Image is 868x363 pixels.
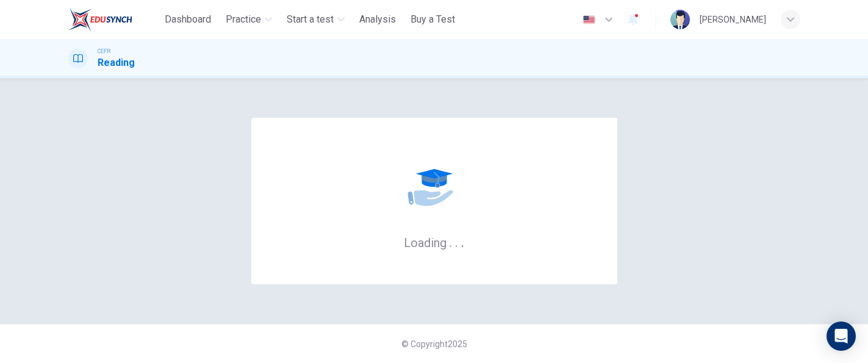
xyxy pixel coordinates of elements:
button: Start a test [282,9,350,31]
span: Analysis [359,12,396,27]
h6: . [454,231,459,251]
h6: Loading [404,234,465,250]
span: © Copyright 2025 [401,339,467,349]
img: Profile picture [670,10,690,29]
button: Buy a Test [406,9,460,31]
img: en [581,15,597,24]
span: Buy a Test [411,12,455,27]
span: Start a test [287,12,334,27]
span: Practice [226,12,261,27]
h6: . [461,231,465,251]
a: ELTC logo [68,7,160,32]
span: CEFR [98,47,110,56]
h6: . [448,231,453,251]
button: Dashboard [160,9,216,31]
img: ELTC logo [68,7,132,32]
span: Dashboard [165,12,211,27]
div: Open Intercom Messenger [827,322,856,351]
div: [PERSON_NAME] [700,12,766,27]
h1: Reading [98,56,135,70]
button: Analysis [354,9,401,31]
button: Practice [221,9,277,31]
